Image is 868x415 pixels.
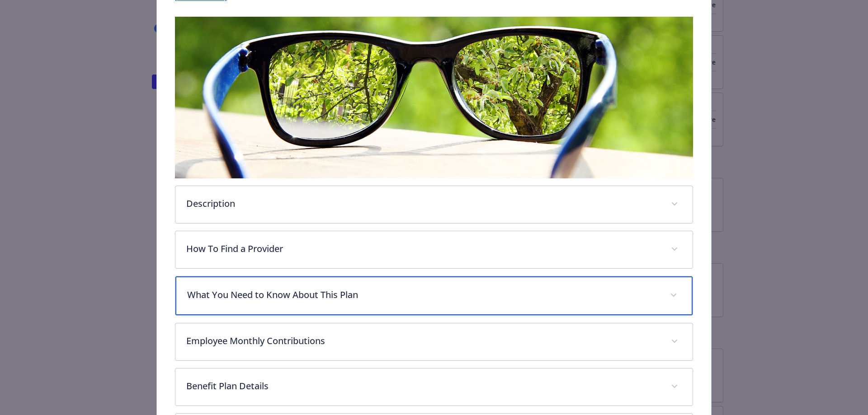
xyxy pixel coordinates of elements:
[175,276,693,315] div: What You Need to Know About This Plan
[187,288,660,302] p: What You Need to Know About This Plan
[175,323,693,360] div: Employee Monthly Contributions
[175,186,693,223] div: Description
[175,17,693,178] img: banner
[186,242,660,256] p: How To Find a Provider
[175,368,693,406] div: Benefit Plan Details
[186,197,660,210] p: Description
[186,379,660,393] p: Benefit Plan Details
[175,231,693,268] div: How To Find a Provider
[186,334,660,348] p: Employee Monthly Contributions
